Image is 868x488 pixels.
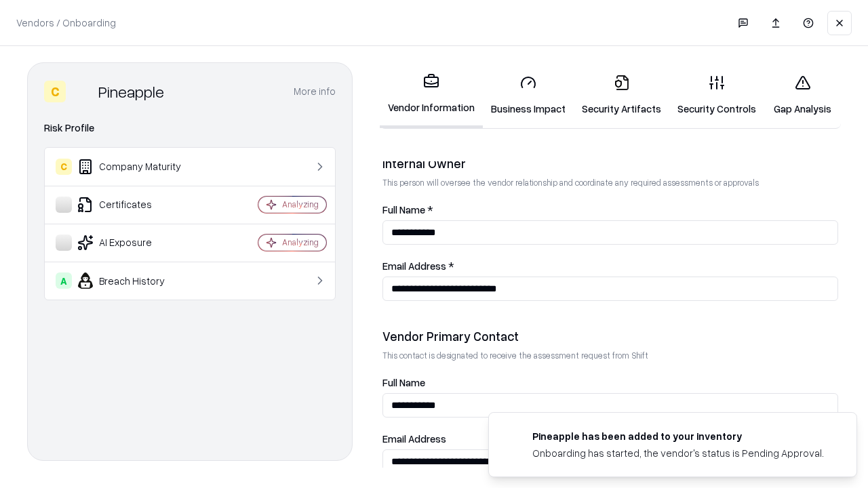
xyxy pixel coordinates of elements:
div: Company Maturity [56,159,218,175]
div: Pineapple has been added to your inventory [532,429,824,443]
a: Vendor Information [380,62,483,128]
div: Vendor Primary Contact [382,328,838,344]
label: Email Address [382,434,838,444]
p: This person will oversee the vendor relationship and coordinate any required assessments or appro... [382,177,838,188]
div: AI Exposure [56,235,218,251]
div: Risk Profile [44,120,336,136]
p: Vendors / Onboarding [16,16,116,30]
div: Onboarding has started, the vendor's status is Pending Approval. [532,446,824,460]
button: More info [294,79,336,104]
div: A [56,272,72,289]
label: Full Name [382,378,838,388]
div: Analyzing [282,237,319,248]
div: C [44,81,66,102]
div: Internal Owner [382,155,838,171]
p: This contact is designated to receive the assessment request from Shift [382,350,838,361]
div: Breach History [56,272,218,289]
label: Email Address * [382,261,838,271]
img: pineappleenergy.com [505,429,521,445]
a: Business Impact [483,64,574,127]
a: Security Artifacts [574,64,669,127]
div: Pineapple [98,81,164,102]
div: C [56,159,72,175]
a: Gap Analysis [764,64,841,127]
div: Certificates [56,197,218,213]
a: Security Controls [669,64,764,127]
img: Pineapple [71,81,93,102]
label: Full Name * [382,205,838,215]
div: Analyzing [282,199,319,210]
